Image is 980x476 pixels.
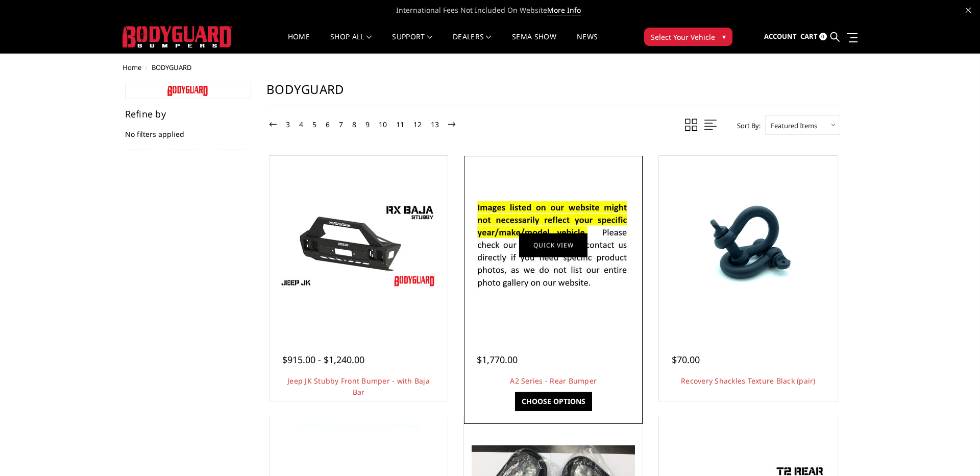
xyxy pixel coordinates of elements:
a: Jeep JK Stubby Front Bumper - with Baja Bar Front Stubby End Caps w/ Baja Bar (Lights & Winch Sol... [272,158,446,332]
label: Sort By: [731,118,761,133]
button: Select Your Vehicle [644,28,732,46]
a: 10 [376,118,389,131]
a: 3 [283,118,292,131]
a: Cart 0 [800,23,827,51]
span: $1,770.00 [477,353,518,366]
a: 9 [363,118,372,131]
a: Home [122,63,141,72]
a: 4 [297,118,306,131]
img: bodyguard-logoonly-red_1544544210__99040.original.jpg [167,86,208,96]
a: 5 [310,118,319,131]
span: Select Your Vehicle [651,32,715,42]
a: 8 [350,118,359,131]
img: BODYGUARD BUMPERS [122,26,232,47]
a: Choose Options [515,392,592,411]
a: Quick view [519,233,587,257]
a: Support [392,33,432,53]
a: Jeep JK Stubby Front Bumper - with Baja Bar [287,376,430,397]
a: SEMA Show [512,33,556,53]
span: $915.00 - $1,240.00 [282,353,364,366]
span: ▾ [722,31,726,42]
a: A2 Series - Rear Bumper [510,376,597,386]
img: A2 Series - Rear Bumper [472,189,635,301]
span: 0 [819,33,827,40]
a: 7 [336,118,346,131]
a: 12 [411,118,424,131]
h1: BODYGUARD [266,82,840,105]
span: $70.00 [672,353,700,366]
a: Recovery Shackles Texture Black (pair) Recovery Shackles Texture Black (pair) [661,158,835,332]
span: BODYGUARD [152,63,191,72]
a: Recovery Shackles Texture Black (pair) [681,376,816,386]
span: Account [764,32,797,41]
a: shop all [330,33,372,53]
a: More Info [547,5,581,15]
div: No filters applied [125,109,252,150]
h5: Refine by [125,109,252,118]
a: 13 [428,118,442,131]
a: A2 Series - Rear Bumper A2 Series - Rear Bumper [467,158,640,332]
a: 11 [394,118,407,131]
a: Dealers [453,33,492,53]
a: Account [764,23,797,51]
a: News [577,33,598,53]
a: 6 [323,118,332,131]
a: Home [288,33,310,53]
span: Cart [800,32,818,41]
